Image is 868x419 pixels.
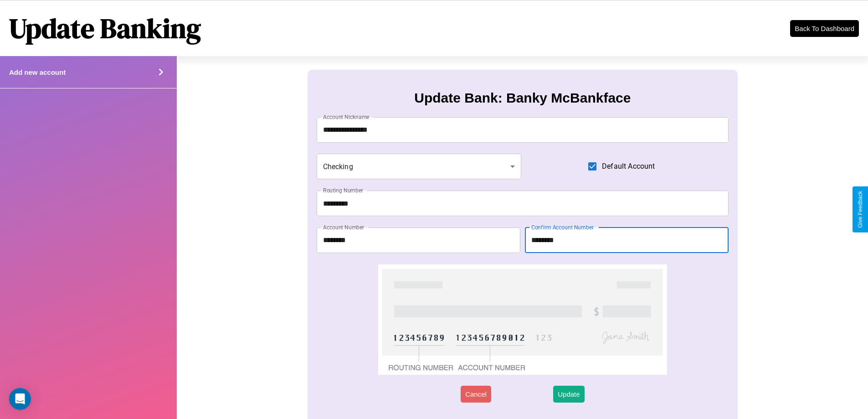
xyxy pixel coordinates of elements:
label: Account Number [323,223,364,231]
img: check [378,264,667,375]
span: Default Account [602,161,655,172]
button: Update [553,386,584,403]
div: Give Feedback [857,191,863,228]
button: Back To Dashboard [790,20,859,37]
h1: Update Banking [9,10,201,47]
h4: Add new account [9,68,66,76]
div: Checking [317,154,522,179]
button: Cancel [461,386,491,403]
label: Confirm Account Number [531,223,594,231]
label: Account Nickname [323,113,370,121]
div: Open Intercom Messenger [9,388,31,410]
label: Routing Number [323,186,363,194]
h3: Update Bank: Banky McBankface [414,90,631,106]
